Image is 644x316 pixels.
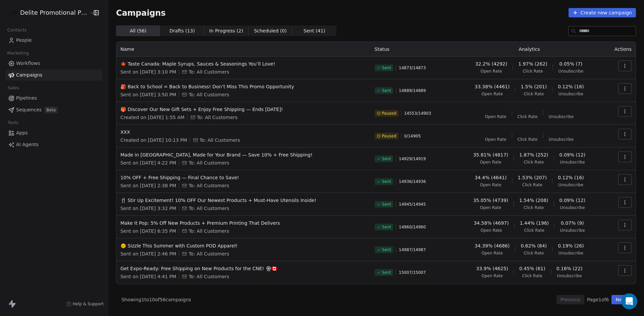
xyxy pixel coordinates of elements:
span: Open Rate [481,69,502,74]
th: Status [371,42,454,57]
span: Sent [382,88,391,93]
span: Sent on [DATE] 6:35 PM [120,228,176,234]
span: 0.09% (12) [559,151,586,158]
span: Unsubscribe [557,273,582,279]
th: Analytics [454,42,604,57]
span: To: All Customers [189,69,229,75]
span: Get Expo-Ready: Free Shipping on New Products for the CNE! 🎡🇨🇦 [120,265,367,272]
th: Actions [604,42,636,57]
span: 1.5% (201) [521,83,547,90]
span: To: All Customers [189,182,229,189]
span: To: All Customers [197,114,237,121]
span: Help & Support [73,301,104,307]
span: Unsubscribe [560,228,585,233]
div: Open Intercom Messenger [621,293,637,309]
span: Paused [382,111,396,116]
span: Sent on [DATE] 3:10 PM [120,69,176,75]
span: 14929 / 14919 [399,156,426,162]
span: Sent on [DATE] 2:46 PM [120,250,176,257]
span: 15007 / 15007 [399,270,426,275]
span: 1.44% (196) [520,220,549,226]
span: Click Rate [518,114,538,119]
a: Campaigns [5,70,102,81]
span: Open Rate [480,160,501,165]
span: 14873 / 14873 [399,65,426,71]
span: Sent [382,247,391,252]
span: Apps [16,129,28,136]
span: Click Rate [522,182,542,188]
a: Help & Support [66,301,104,307]
span: Delite Promotional Products [20,8,88,17]
span: Sent [382,224,391,230]
span: Sequences [16,106,42,113]
span: 14987 / 14987 [399,247,426,252]
span: Unsubscribe [558,91,583,97]
span: Sent on [DATE] 2:38 PM [120,182,176,189]
span: 🎁 Discover Our New Gift Sets + Enjoy Free Shipping — Ends [DATE]! [120,106,367,113]
span: 0.16% (22) [556,265,583,272]
span: Workflows [16,60,40,67]
span: 0.05% (7) [559,61,583,67]
span: Make It Pop: 5% Off New Products + Premium Printing That Delivers [120,220,367,226]
span: 0.12% (16) [558,83,584,90]
span: Unsubscribe [558,182,583,188]
a: People [5,35,102,46]
span: Sent [382,65,391,71]
span: 1.53% (207) [518,174,547,181]
span: Campaigns [116,8,166,17]
span: Click Rate [524,228,544,233]
span: Unsubscribe [558,69,583,74]
span: Created on [DATE] 1:55 AM [120,114,184,121]
span: 35.05% (4739) [473,197,508,204]
span: Sent on [DATE] 4:22 PM [120,160,176,166]
span: Open Rate [481,91,503,97]
span: Click Rate [523,69,543,74]
a: Pipelines [5,93,102,104]
span: Sent ( 41 ) [304,27,325,34]
button: Create new campaign [569,8,636,17]
button: Next [611,295,631,304]
span: To: All Customers [189,250,229,257]
span: 34.39% (4686) [475,242,509,249]
span: Created on [DATE] 10:13 PM [120,137,187,143]
span: Sent on [DATE] 3:50 PM [120,91,176,98]
span: 34.58% (4697) [474,220,508,226]
span: To: All Customers [189,205,229,212]
span: Beta [44,107,58,113]
span: Sent on [DATE] 3:32 PM [120,205,176,212]
span: Click Rate [522,273,542,279]
span: Sent [382,179,391,184]
span: Sent on [DATE] 4:41 PM [120,273,176,280]
span: Click Rate [524,160,544,165]
span: Open Rate [485,114,506,119]
span: 32.2% (4292) [475,61,507,67]
span: 0.07% (9) [561,220,584,226]
span: 14553 / 14903 [404,111,431,116]
span: 14936 / 14936 [399,179,426,184]
span: 0.19% (26) [558,242,584,249]
span: Click Rate [524,250,544,256]
span: Open Rate [481,250,503,256]
span: 33.38% (4461) [475,83,509,90]
span: To: All Customers [189,160,229,166]
span: 14945 / 14945 [399,202,426,207]
span: 🎒 Back to School = Back to Business! Don’t Miss This Promo Opportunity [120,83,367,90]
a: SequencesBeta [5,104,102,115]
span: Open Rate [480,205,501,210]
span: Campaigns [16,72,42,79]
span: Marketing [4,48,32,58]
span: 🍁 Taste Canada: Maple Syrups, Sauces & Seasonings You’ll Love! [120,61,367,67]
span: Unsubscribe [549,114,574,119]
span: 34.4% (4641) [475,174,506,181]
th: Name [116,42,371,57]
span: 35.81% (4817) [473,151,508,158]
span: Open Rate [480,182,501,188]
span: 0.45% (61) [519,265,545,272]
span: To: All Customers [189,91,229,98]
span: Open Rate [485,137,506,142]
span: Unsubscribe [558,250,583,256]
span: Sent [382,202,391,207]
span: Made in [GEOGRAPHIC_DATA], Made for Your Brand — Save 10% + Free Shipping! [120,151,367,158]
a: Apps [5,127,102,138]
span: Showing 1 to 10 of 56 campaigns [121,296,191,303]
